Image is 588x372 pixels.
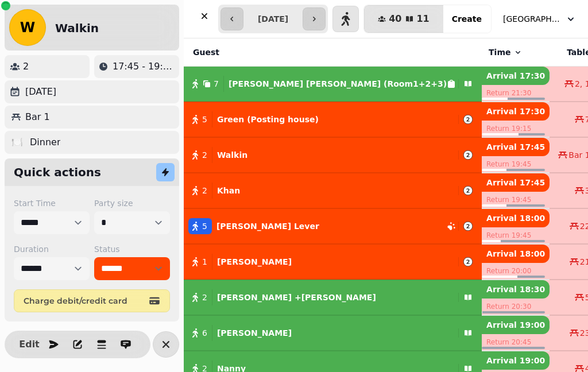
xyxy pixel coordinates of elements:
[482,102,550,121] p: Arrival 17:30
[25,110,50,124] p: Bar 1
[214,78,219,90] span: 7
[24,297,146,305] span: Charge debit/credit card
[184,284,482,311] button: 2[PERSON_NAME] +[PERSON_NAME]
[217,292,376,303] p: [PERSON_NAME] +[PERSON_NAME]
[482,138,550,156] p: Arrival 17:45
[364,5,443,33] button: 4011
[482,121,550,137] p: Return 19:15
[416,14,429,24] span: 11
[20,21,35,34] span: W
[217,149,247,161] p: Walkin
[202,256,207,268] span: 1
[22,340,36,349] span: Edit
[482,85,550,101] p: Return 21:30
[389,14,401,24] span: 40
[14,243,90,255] label: Duration
[443,5,491,33] button: Create
[18,333,41,356] button: Edit
[482,245,550,263] p: Arrival 18:00
[202,114,207,125] span: 5
[217,114,319,125] p: Green (Posting house)
[482,299,550,315] p: Return 20:30
[113,60,175,73] p: 17:45 - 19:45
[489,46,510,58] span: Time
[482,334,550,350] p: Return 20:45
[14,289,170,312] button: Charge debit/credit card
[55,20,99,36] h2: Walkin
[202,149,207,161] span: 2
[482,316,550,334] p: Arrival 19:00
[216,220,319,232] p: [PERSON_NAME] Lever
[482,227,550,243] p: Return 19:45
[482,173,550,192] p: Arrival 17:45
[184,106,482,133] button: 5Green (Posting house)
[184,38,482,67] th: Guest
[184,212,482,240] button: 5[PERSON_NAME] Lever
[503,13,560,25] span: [GEOGRAPHIC_DATA]
[452,15,482,23] span: Create
[184,177,482,204] button: 2Khan
[11,135,23,149] p: 🍽️
[489,46,522,58] button: Time
[202,292,207,303] span: 2
[482,192,550,208] p: Return 19:45
[482,351,550,370] p: Arrival 19:00
[184,70,482,98] button: 7[PERSON_NAME] [PERSON_NAME] (Room1+2+3)
[184,319,482,347] button: 6[PERSON_NAME]
[482,209,550,227] p: Arrival 18:00
[482,67,550,85] p: Arrival 17:30
[229,78,447,90] p: [PERSON_NAME] [PERSON_NAME] (Room1+2+3)
[14,164,101,180] h2: Quick actions
[202,220,207,232] span: 5
[482,263,550,279] p: Return 20:00
[482,280,550,299] p: Arrival 18:30
[217,327,292,339] p: [PERSON_NAME]
[184,141,482,169] button: 2Walkin
[30,135,60,149] p: Dinner
[25,85,56,99] p: [DATE]
[482,156,550,172] p: Return 19:45
[217,256,292,268] p: [PERSON_NAME]
[184,248,482,276] button: 1[PERSON_NAME]
[14,197,90,209] label: Start Time
[217,185,240,196] p: Khan
[94,197,170,209] label: Party size
[202,185,207,196] span: 2
[94,243,170,255] label: Status
[496,9,583,29] button: [GEOGRAPHIC_DATA]
[23,60,29,73] p: 2
[202,327,207,339] span: 6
